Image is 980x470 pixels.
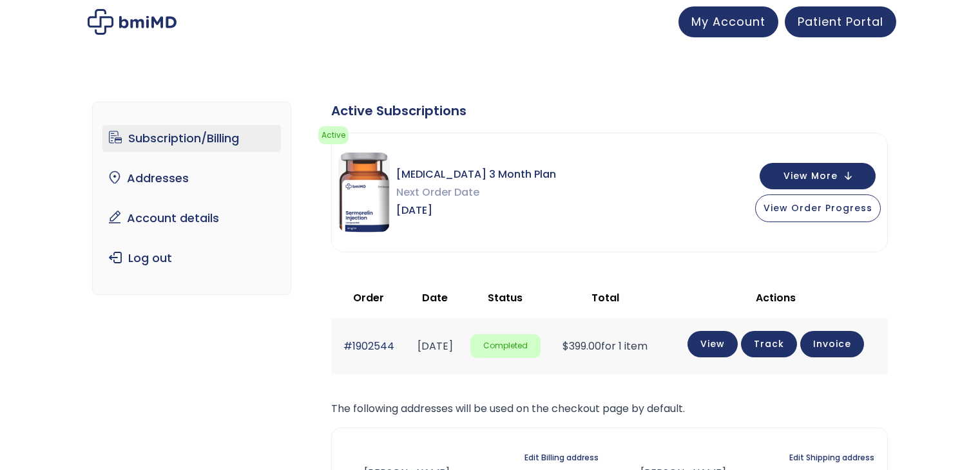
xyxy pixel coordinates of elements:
span: [DATE] [396,202,556,220]
a: Edit Billing address [524,449,599,467]
td: for 1 item [547,318,663,374]
nav: Account pages [92,102,291,295]
a: Log out [102,245,281,272]
a: Addresses [102,165,281,192]
span: Order [353,290,384,305]
a: Track [741,331,797,357]
span: View Order Progress [764,202,872,214]
span: Patient Portal [798,14,883,30]
span: Total [591,290,619,305]
a: #1902544 [343,339,394,353]
span: [MEDICAL_DATA] 3 Month Plan [396,165,556,183]
span: Active [318,126,349,144]
span: Date [422,290,448,305]
span: Next Order Date [396,183,556,202]
button: View Order Progress [755,194,881,222]
span: View More [783,172,838,180]
span: My Account [691,14,765,30]
span: $ [562,339,569,353]
time: [DATE] [418,339,453,353]
img: Sermorelin 3 Month Plan [338,153,390,232]
button: View More [760,163,876,189]
a: My Account [678,6,778,37]
img: My account [88,9,177,35]
p: The following addresses will be used on the checkout page by default. [331,400,888,418]
div: Active Subscriptions [331,102,888,120]
a: View [687,331,738,357]
span: Actions [756,290,796,305]
a: Patient Portal [785,6,896,37]
a: Edit Shipping address [789,449,874,467]
span: Completed [470,334,541,358]
span: Status [488,290,523,305]
a: Subscription/Billing [102,125,281,152]
span: 399.00 [562,339,601,353]
a: Invoice [800,331,864,357]
a: Account details [102,205,281,232]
